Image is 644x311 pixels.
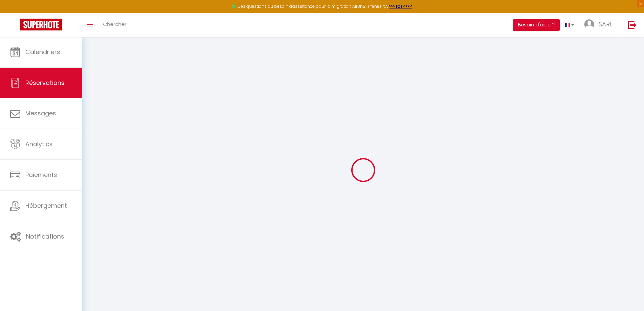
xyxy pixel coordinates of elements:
[584,19,594,29] img: ...
[26,232,64,241] span: Notifications
[579,13,621,37] a: ... SARL
[25,201,67,210] span: Hébergement
[98,13,132,37] a: Chercher
[25,140,53,148] span: Analytics
[599,20,613,28] span: SARL
[20,19,62,30] img: Super Booking
[389,3,412,9] a: >>> ICI <<<<
[103,21,126,28] span: Chercher
[25,79,65,87] span: Réservations
[513,19,560,31] button: Besoin d'aide ?
[628,21,637,29] img: logout
[25,171,57,179] span: Paiements
[25,109,56,117] span: Messages
[25,48,60,56] span: Calendriers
